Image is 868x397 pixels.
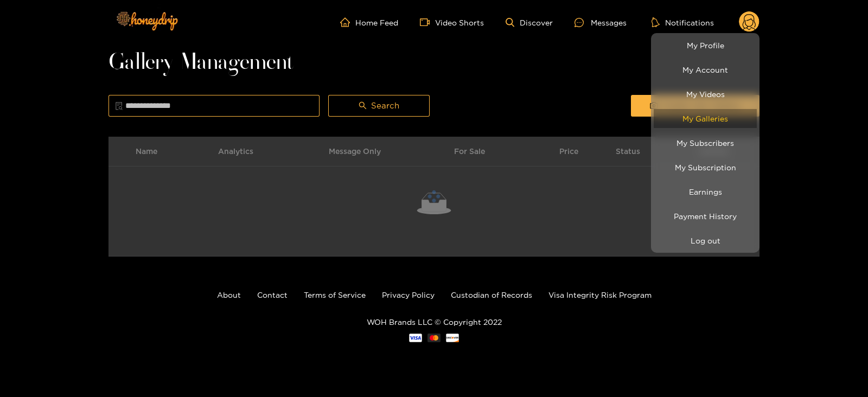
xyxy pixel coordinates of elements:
[654,231,757,250] button: Log out
[654,207,757,226] a: Payment History
[654,133,757,152] a: My Subscribers
[654,60,757,79] a: My Account
[654,158,757,177] a: My Subscription
[654,109,757,128] a: My Galleries
[654,36,757,55] a: My Profile
[654,85,757,104] a: My Videos
[654,182,757,201] a: Earnings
